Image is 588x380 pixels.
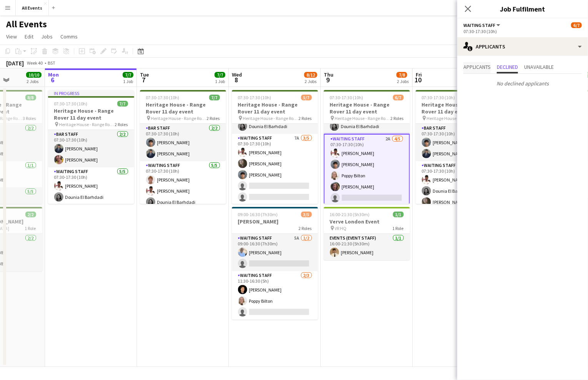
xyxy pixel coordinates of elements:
app-job-card: In progress07:30-17:30 (10h)7/7Heritage House - Range Rover 11 day event Heritage House - Range R... [48,90,134,204]
span: 1/1 [393,212,404,217]
button: Waiting Staff [463,22,501,28]
span: 16:00-21:30 (5h30m) [330,212,370,217]
span: 3 Roles [23,115,36,121]
app-card-role: Waiting Staff2A4/507:30-17:30 (10h)[PERSON_NAME][PERSON_NAME]Poppy Bilton[PERSON_NAME] [324,134,410,206]
span: 6 [47,75,59,84]
span: 7/7 [117,101,128,107]
span: Wed [232,71,242,78]
app-card-role: Bar Staff2/207:30-17:30 (10h)[PERSON_NAME][PERSON_NAME] [48,130,134,167]
span: 7/8 [396,72,407,78]
span: Edit [25,33,33,40]
span: 09:00-16:30 (7h30m) [238,212,278,217]
a: View [3,32,20,42]
span: Thu [324,71,333,78]
span: Heritage House - Range Rover 11 day event [427,115,483,121]
h3: Heritage House - Range Rover 11 day event [416,101,502,115]
app-job-card: 09:00-16:30 (7h30m)3/5[PERSON_NAME]2 RolesWaiting Staff5A1/209:00-16:30 (7h30m)[PERSON_NAME] Wait... [232,207,318,320]
span: 8/12 [304,72,317,78]
div: 2 Jobs [27,78,41,84]
div: Applicants [457,37,588,56]
span: Tue [140,71,149,78]
div: 2 Jobs [397,78,409,84]
a: Edit [22,32,37,42]
app-job-card: 07:30-17:30 (10h)5/7Heritage House - Range Rover 11 day event Heritage House - Range Rover 11 day... [232,90,318,204]
h1: All Events [6,18,47,30]
a: Comms [57,32,81,42]
span: 9 [323,75,333,84]
span: 7/7 [209,95,220,100]
span: 2/2 [25,212,36,217]
span: Heritage House - Range Rover 11 day event [243,115,299,121]
h3: Heritage House - Range Rover 11 day event [232,101,318,115]
span: 5/7 [301,95,312,100]
app-card-role: Waiting Staff2/311:30-16:30 (5h)[PERSON_NAME]Poppy Bilton [232,271,318,320]
span: 07:30-17:30 (10h) [238,95,272,100]
span: 1 Role [393,225,404,231]
span: Heritage House - Range Rover 11 day event [59,122,115,127]
app-job-card: 07:30-17:30 (10h)8/8Heritage House - Range Rover 11 day event Heritage House - Range Rover 11 day... [416,90,502,204]
h3: Heritage House - Range Rover 11 day event [140,101,226,115]
span: Week 40 [25,60,45,66]
app-job-card: 07:30-17:30 (10h)7/7Heritage House - Range Rover 11 day event Heritage House - Range Rover 11 day... [140,90,226,204]
span: 10 [415,75,422,84]
h3: Heritage House - Range Rover 11 day event [324,101,410,115]
span: 6/7 [571,22,582,28]
app-card-role: Waiting Staff7A3/507:30-17:30 (10h)[PERSON_NAME][PERSON_NAME][PERSON_NAME] [232,134,318,205]
span: 2 Roles [299,225,312,231]
span: View [6,33,17,40]
div: 1 Job [215,78,225,84]
span: 07:30-17:30 (10h) [146,95,180,100]
app-card-role: Events (Event Staff)1/116:00-21:30 (5h30m)[PERSON_NAME] [324,234,410,260]
div: In progress [48,90,134,96]
span: Jobs [41,33,53,40]
app-job-card: 07:30-17:30 (10h)6/7Heritage House - Range Rover 11 day event Heritage House - Range Rover 11 day... [324,90,410,204]
app-card-role: Bar Staff2/207:30-17:30 (10h)[PERSON_NAME][PERSON_NAME] [416,124,502,161]
span: 7 [139,75,149,84]
h3: Verve London Event [324,218,410,225]
app-job-card: 16:00-21:30 (5h30m)1/1Verve London Event VR HQ1 RoleEvents (Event Staff)1/116:00-21:30 (5h30m)[PE... [324,207,410,260]
span: Fri [416,71,422,78]
span: Heritage House - Range Rover 11 day event [151,115,207,121]
div: BST [48,60,55,66]
app-card-role: Waiting Staff6/607:30-17:30 (10h)[PERSON_NAME]Dounia El Barhdadi[PERSON_NAME] [416,161,502,243]
p: No declined applicants [457,77,588,90]
div: 07:30-17:30 (10h) [463,28,582,34]
span: Applicants [463,64,491,70]
app-card-role: Waiting Staff5/507:30-17:30 (10h)[PERSON_NAME][PERSON_NAME]Dounia El Barhdadi [140,161,226,232]
div: 2 Jobs [305,78,317,84]
span: 1 Role [25,225,36,231]
span: 7/7 [215,72,225,78]
span: VR HQ [335,225,347,231]
span: Comms [60,33,78,40]
a: Jobs [38,32,56,42]
span: 10/10 [26,72,42,78]
span: 7/7 [123,72,133,78]
app-card-role: Waiting Staff5/507:30-17:30 (10h)[PERSON_NAME]Dounia El Barhdadi [48,167,134,238]
span: 2 Roles [299,115,312,121]
h3: [PERSON_NAME] [232,218,318,225]
h3: Job Fulfilment [457,4,588,14]
div: [DATE] [6,59,24,67]
span: 07:30-17:30 (10h) [422,95,455,100]
span: 07:30-17:30 (10h) [54,101,88,107]
span: 8/8 [25,95,36,100]
span: 2 Roles [391,115,404,121]
span: 2 Roles [207,115,220,121]
h3: Heritage House - Range Rover 11 day event [48,107,134,121]
span: Declined [497,64,518,70]
span: Mon [48,71,59,78]
span: 07:30-17:30 (10h) [330,95,363,100]
span: Heritage House - Range Rover 11 day event [335,115,391,121]
span: Waiting Staff [463,22,495,28]
span: 3/5 [301,212,312,217]
span: Unavailable [524,64,554,70]
app-card-role: Bar Staff2/207:30-17:30 (10h)[PERSON_NAME][PERSON_NAME] [140,124,226,161]
div: 1 Job [123,78,133,84]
